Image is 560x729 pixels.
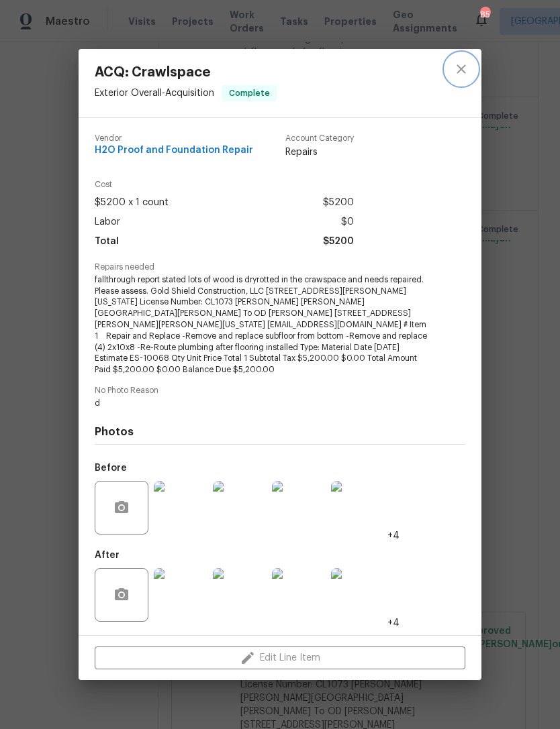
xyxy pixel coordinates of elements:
span: $5200 [323,232,354,251]
span: $5200 [323,193,354,213]
span: +4 [387,616,400,630]
span: Exterior Overall - Acquisition [95,88,214,97]
span: Total [95,232,119,251]
span: $5200 x 1 count [95,193,169,213]
span: H2O Proof and Foundation Repair [95,146,253,156]
span: +4 [387,529,400,543]
span: Repairs needed [95,263,465,272]
h5: Before [95,463,127,473]
span: Complete [224,87,275,100]
div: 85 [480,8,489,21]
h4: Photos [95,425,465,439]
span: Labor [95,213,120,232]
h5: After [95,551,120,560]
span: $0 [341,213,354,232]
span: d [95,398,428,409]
span: Account Category [285,134,354,143]
span: fallthrough report stated lots of wood is dryrotted in the crawspace and needs repaired. Please a... [95,274,428,376]
span: Cost [95,180,354,189]
span: ACQ: Crawlspace [95,65,277,80]
span: No Photo Reason [95,386,465,395]
span: Repairs [285,146,354,159]
span: Vendor [95,134,253,143]
button: close [445,53,477,85]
